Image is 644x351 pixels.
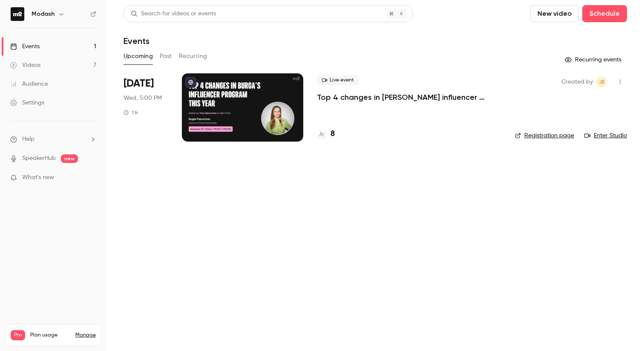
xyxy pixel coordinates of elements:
[75,332,96,339] a: Manage
[317,92,501,102] a: Top 4 changes in [PERSON_NAME] influencer program this year
[317,128,335,140] a: 8
[11,330,25,340] span: Pro
[124,109,138,116] div: 1 h
[530,5,579,22] button: New video
[22,173,54,182] span: What's new
[599,77,604,87] span: JE
[32,10,55,18] h6: Modash
[22,154,56,163] a: SpeakerHub
[179,49,207,63] button: Recurring
[61,154,78,163] span: new
[124,73,168,142] div: Oct 29 Wed, 5:00 PM (Europe/London)
[11,7,24,21] img: Modash
[10,80,48,88] div: Audience
[124,77,154,90] span: [DATE]
[10,99,44,107] div: Settings
[22,135,34,144] span: Help
[10,42,40,51] div: Events
[86,174,96,182] iframe: Noticeable Trigger
[596,77,607,87] span: Jack Eaton
[131,9,216,18] div: Search for videos or events
[317,75,359,85] span: Live event
[10,61,40,70] div: Videos
[561,77,593,87] span: Created by
[10,135,96,144] li: help-dropdown-opener
[124,94,162,102] span: Wed, 5:00 PM
[582,5,627,22] button: Schedule
[124,49,153,63] button: Upcoming
[331,128,335,140] h4: 8
[124,36,149,46] h1: Events
[584,131,627,140] a: Enter Studio
[515,131,574,140] a: Registration page
[160,49,172,63] button: Past
[30,332,70,339] span: Plan usage
[561,53,627,67] button: Recurring events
